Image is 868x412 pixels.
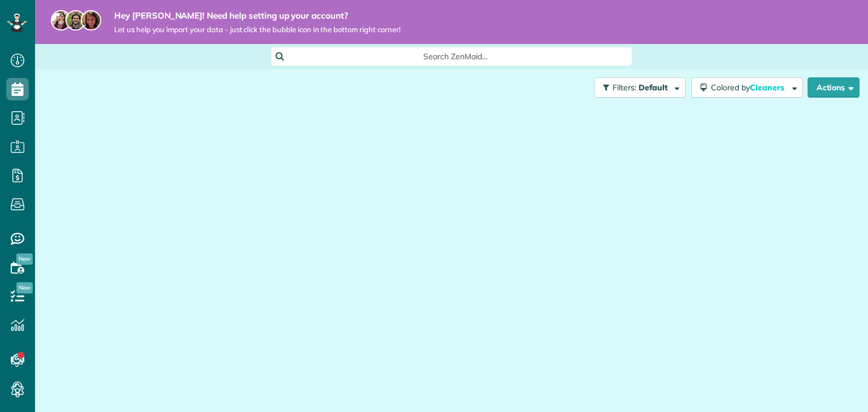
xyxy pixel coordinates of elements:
img: jorge-587dff0eeaa6aab1f244e6dc62b8924c3b6ad411094392a53c71c6c4a576187d.jpg [66,10,86,30]
span: Let us help you import your data - just click the bubble icon in the bottom right corner! [114,25,401,34]
img: michelle-19f622bdf1676172e81f8f8fba1fb50e276960ebfe0243fe18214015130c80e4.jpg [81,10,101,30]
span: Default [639,82,669,93]
span: Cleaners [750,82,786,93]
button: Colored byCleaners [691,77,803,98]
strong: Hey [PERSON_NAME]! Need help setting up your account? [114,10,401,21]
span: Colored by [711,82,788,93]
button: Actions [808,77,860,98]
img: maria-72a9807cf96188c08ef61303f053569d2e2a8a1cde33d635c8a3ac13582a053d.jpg [51,10,71,30]
span: Filters: [613,82,636,93]
button: Filters: Default [594,77,685,98]
span: New [16,253,33,265]
span: New [16,282,33,293]
a: Filters: Default [588,77,685,98]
